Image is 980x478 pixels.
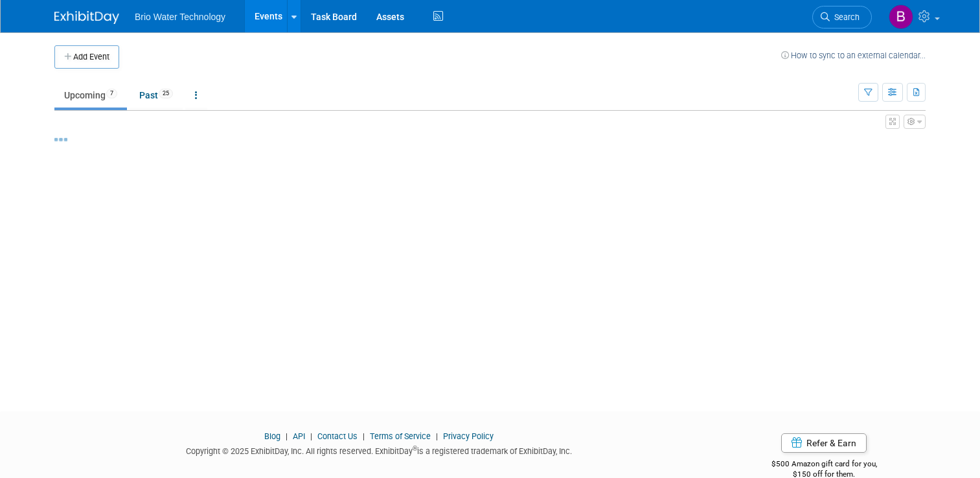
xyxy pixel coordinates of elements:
a: How to sync to an external calendar... [781,51,926,60]
span: | [359,431,368,441]
a: Terms of Service [370,431,431,441]
span: 25 [159,89,173,98]
span: 7 [106,89,117,98]
a: Privacy Policy [443,431,494,441]
span: Search [830,12,860,22]
a: Blog [264,431,280,441]
span: | [433,431,441,441]
a: API [293,431,305,441]
a: Search [812,6,872,28]
span: | [282,431,291,441]
button: Add Event [54,45,119,69]
a: Past25 [130,83,183,108]
img: loading... [54,138,67,141]
span: | [307,431,315,441]
a: Refer & Earn [781,433,867,453]
span: Brio Water Technology [135,12,225,22]
a: Upcoming7 [54,83,127,108]
img: Brandye Gahagan [889,5,913,29]
sup: ® [413,445,417,452]
a: Contact Us [317,431,358,441]
div: Copyright © 2025 ExhibitDay, Inc. All rights reserved. ExhibitDay is a registered trademark of Ex... [54,442,703,457]
img: ExhibitDay [54,11,119,24]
